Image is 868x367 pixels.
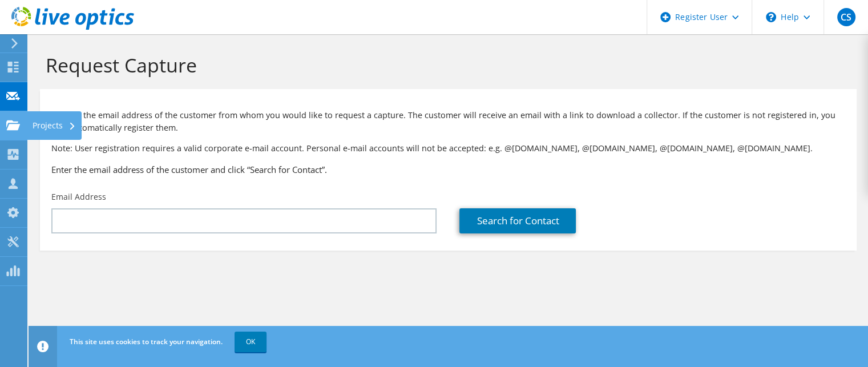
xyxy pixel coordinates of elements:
p: Provide the email address of the customer from whom you would like to request a capture. The cust... [51,109,845,134]
span: This site uses cookies to track your navigation. [70,337,223,346]
a: OK [235,332,267,352]
h1: Request Capture [46,53,845,77]
a: Search for Contact [459,208,576,233]
p: Note: User registration requires a valid corporate e-mail account. Personal e-mail accounts will ... [51,142,845,155]
span: CS [837,8,855,26]
h3: Enter the email address of the customer and click “Search for Contact”. [51,163,845,176]
label: Email Address [51,191,106,203]
div: Projects [27,111,82,140]
svg: \n [766,12,776,22]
